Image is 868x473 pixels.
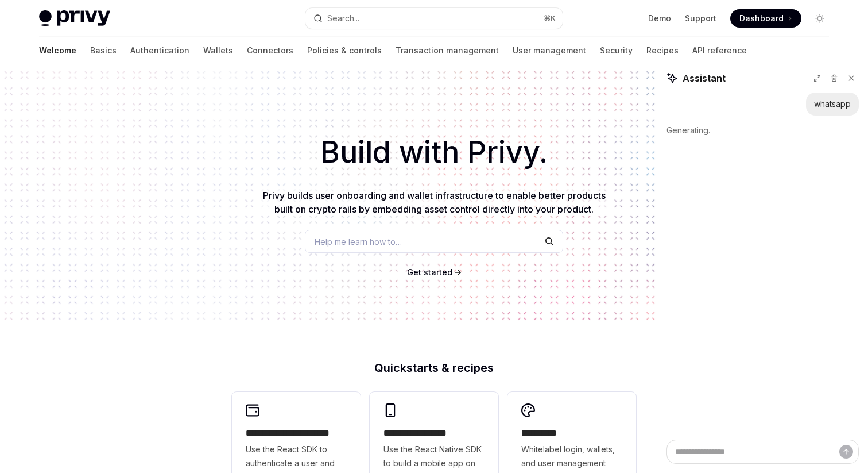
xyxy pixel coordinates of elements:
[683,71,726,85] span: Assistant
[315,236,402,248] span: Help me learn how to…
[39,37,76,64] a: Welcome
[263,190,606,215] span: Privy builds user onboarding and wallet infrastructure to enable better products built on crypto ...
[327,11,359,25] div: Search...
[685,13,716,24] a: Support
[305,8,563,29] button: Search...⌘K
[648,13,671,24] a: Demo
[396,37,499,64] a: Transaction management
[730,9,801,28] a: Dashboard
[513,37,586,64] a: User management
[814,98,851,110] div: whatsapp
[90,37,117,64] a: Basics
[232,362,636,374] h2: Quickstarts & recipes
[739,13,784,24] span: Dashboard
[646,37,679,64] a: Recipes
[407,267,452,277] span: Get started
[407,267,452,278] a: Get started
[811,9,829,28] button: Toggle dark mode
[600,37,633,64] a: Security
[666,116,859,145] div: Generating.
[247,37,293,64] a: Connectors
[544,14,556,23] span: ⌘ K
[692,37,747,64] a: API reference
[18,130,850,175] h1: Build with Privy.
[39,10,110,26] img: light logo
[839,445,853,459] button: Send message
[307,37,382,64] a: Policies & controls
[203,37,233,64] a: Wallets
[130,37,189,64] a: Authentication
